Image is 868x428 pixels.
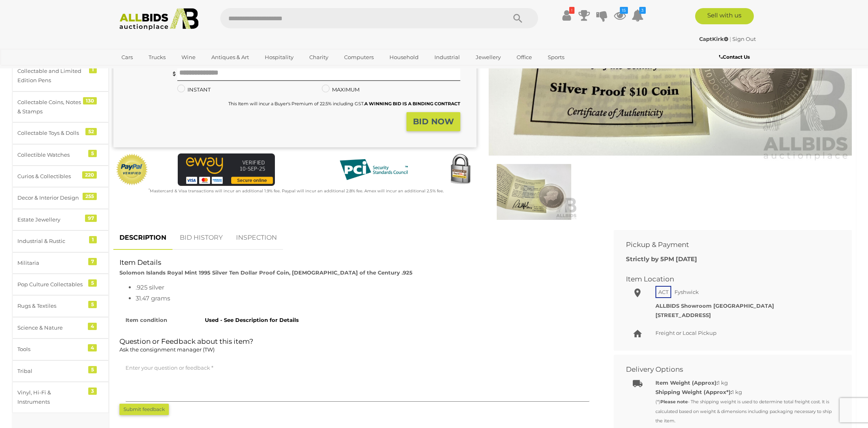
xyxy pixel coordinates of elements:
[17,345,84,354] div: Tools
[17,388,84,407] div: Vinyl, Hi-Fi & Instruments
[88,150,97,157] div: 5
[304,51,334,64] a: Charity
[672,287,701,297] span: Fyshwick
[491,164,577,220] img: Solomon Islands Royal Mint 1995 Silver Ten Dollar Proof Coin, Lady of the Century .925
[639,7,646,14] i: 3
[730,36,731,42] span: |
[569,7,574,14] i: !
[12,230,109,252] a: Industrial & Rustic 1
[655,330,717,336] span: Freight or Local Pickup
[83,193,97,200] div: 255
[655,399,832,424] small: (*) - The shipping weight is used to determine total freight cost. It is calculated based on weig...
[655,302,774,309] strong: ALLBIDS Showroom [GEOGRAPHIC_DATA]
[364,101,460,106] b: A WINNING BID IS A BINDING CONTRACT
[626,275,828,283] h2: Item Location
[12,187,109,209] a: Decor & Interior Design 255
[115,8,203,30] img: Allbids.com.au
[119,338,596,355] h2: Question or Feedback about this item?
[560,8,572,23] a: !
[498,8,538,28] button: Search
[17,280,84,289] div: Pop Culture Collectables
[17,66,84,85] div: Collectable and Limited Edition Pens
[88,344,97,351] div: 4
[339,51,379,64] a: Computers
[82,171,97,179] div: 220
[333,153,414,186] img: PCI DSS compliant
[17,323,84,332] div: Science & Nature
[406,112,460,131] button: BID NOW
[136,293,596,304] li: 31.47 grams
[17,128,84,138] div: Collectable Toys & Dolls
[88,258,97,265] div: 7
[614,8,626,23] a: 15
[88,279,97,287] div: 5
[88,366,97,373] div: 5
[542,51,570,64] a: Sports
[632,8,644,23] a: 3
[260,51,299,64] a: Hospitality
[719,54,750,60] b: Contact Us
[12,209,109,230] a: Estate Jewellery 97
[17,236,84,246] div: Industrial & Rustic
[655,312,711,318] strong: [STREET_ADDRESS]
[126,317,167,323] strong: Item condition
[322,85,360,94] label: MAXIMUM
[12,317,109,339] a: Science & Nature 4
[89,66,97,73] div: 1
[228,101,460,106] small: This Item will incur a Buyer's Premium of 22.5% including GST.
[470,51,506,64] a: Jewellery
[620,7,628,14] i: 15
[12,122,109,144] a: Collectable Toys & Dolls 52
[205,317,299,323] strong: Used - See Description for Details
[12,252,109,274] a: Militaria 7
[12,60,109,92] a: Collectable and Limited Edition Pens 1
[384,51,424,64] a: Household
[116,51,138,64] a: Cars
[88,388,97,395] div: 3
[655,388,834,426] div: 1 kg
[17,301,84,311] div: Rugs & Textiles
[719,53,752,62] a: Contact Us
[206,51,254,64] a: Antiques & Art
[88,323,97,330] div: 4
[12,360,109,382] a: Tribal 5
[17,172,84,181] div: Curios & Collectibles
[12,144,109,166] a: Collectible Watches 5
[17,193,84,202] div: Decor & Interior Design
[655,286,671,298] span: ACT
[444,153,477,186] img: Secured by Rapid SSL
[12,92,109,123] a: Collectable Coins, Notes & Stamps 130
[511,51,537,64] a: Office
[413,117,454,126] strong: BID NOW
[149,188,444,194] small: Mastercard & Visa transactions will incur an additional 1.9% fee. Paypal will incur an additional...
[17,258,84,268] div: Militaria
[85,128,97,135] div: 52
[174,226,229,250] a: BID HISTORY
[699,36,730,42] a: CaptKirk
[17,215,84,224] div: Estate Jewellery
[655,379,718,386] b: Item Weight (Approx):
[429,51,465,64] a: Industrial
[88,301,97,308] div: 5
[17,366,84,376] div: Tribal
[143,51,171,64] a: Trucks
[626,255,697,263] b: Strictly by 5PM [DATE]
[119,269,413,276] strong: Solomon Islands Royal Mint 1995 Silver Ten Dollar Proof Coin, [DEMOGRAPHIC_DATA] of the Century .925
[660,399,688,405] strong: Please note
[12,339,109,360] a: Tools 4
[83,97,97,104] div: 130
[655,378,834,388] div: 1 kg
[176,51,201,64] a: Wine
[119,259,596,266] h2: Item Details
[699,36,728,42] strong: CaptKirk
[113,226,172,250] a: DESCRIPTION
[119,404,169,415] button: Submit feedback
[12,295,109,317] a: Rugs & Textiles 5
[655,389,732,395] strong: Shipping Weight (Approx*):
[17,150,84,160] div: Collectible Watches
[732,36,756,42] a: Sign Out
[136,282,596,293] li: .925 silver
[626,241,828,249] h2: Pickup & Payment
[12,382,109,413] a: Vinyl, Hi-Fi & Instruments 3
[12,274,109,295] a: Pop Culture Collectables 5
